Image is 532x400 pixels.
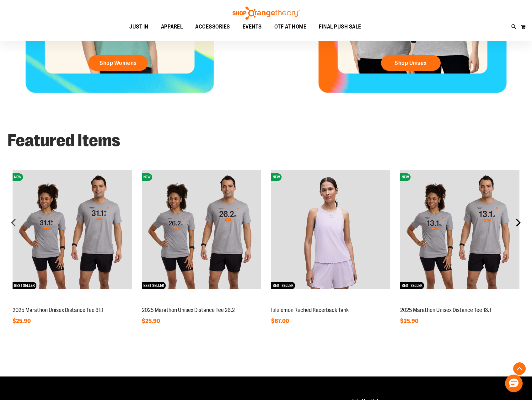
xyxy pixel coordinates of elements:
[271,170,390,289] img: lululemon Ruched Racerback Tank
[236,20,268,34] a: EVENTS
[513,362,526,375] button: Back To Top
[161,20,183,34] span: APPAREL
[142,300,261,305] a: 2025 Marathon Unisex Distance Tee 26.2NEWBEST SELLER
[395,60,427,66] span: Shop Unisex
[142,307,235,313] a: 2025 Marathon Unisex Distance Tee 26.2
[142,173,152,181] span: NEW
[195,20,230,34] span: ACCESSORIES
[155,20,189,34] a: APPAREL
[268,20,313,34] a: OTF AT HOME
[8,216,20,229] div: prev
[400,318,419,324] span: $25.90
[274,20,307,34] span: OTF AT HOME
[271,300,390,305] a: lululemon Ruched Racerback TankNEWBEST SELLER
[88,55,148,71] a: Shop Womens
[400,170,519,289] img: 2025 Marathon Unisex Distance Tee 13.1
[142,170,261,289] img: 2025 Marathon Unisex Distance Tee 26.2
[232,7,301,20] img: Shop Orangetheory
[400,282,424,289] span: BEST SELLER
[189,20,236,34] a: ACCESSORIES
[381,55,441,71] a: Shop Unisex
[271,173,282,181] span: NEW
[400,173,411,181] span: NEW
[13,318,32,324] span: $25.90
[8,131,120,150] strong: Featured Items
[271,307,349,313] a: lululemon Ruched Racerback Tank
[13,170,132,289] img: 2025 Marathon Unisex Distance Tee 31.1
[13,300,132,305] a: 2025 Marathon Unisex Distance Tee 31.1NEWBEST SELLER
[319,20,361,34] span: FINAL PUSH SALE
[142,318,161,324] span: $25.90
[400,307,491,313] a: 2025 Marathon Unisex Distance Tee 13.1
[13,307,103,313] a: 2025 Marathon Unisex Distance Tee 31.1
[13,173,23,181] span: NEW
[243,20,262,34] span: EVENTS
[313,20,368,34] a: FINAL PUSH SALE
[271,282,295,289] span: BEST SELLER
[99,60,137,66] span: Shop Womens
[13,282,36,289] span: BEST SELLER
[129,20,148,34] span: JUST IN
[142,282,166,289] span: BEST SELLER
[505,375,523,392] button: Hello, have a question? Let’s chat.
[400,300,519,305] a: 2025 Marathon Unisex Distance Tee 13.1NEWBEST SELLER
[512,216,524,229] div: next
[271,318,290,324] span: $67.00
[123,20,155,34] a: JUST IN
